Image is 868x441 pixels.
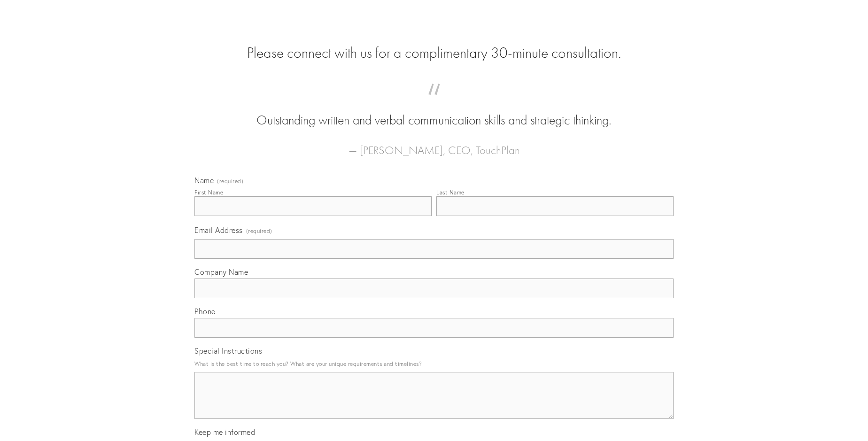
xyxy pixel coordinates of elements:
span: Keep me informed [194,427,255,437]
span: Email Address [194,225,243,235]
span: Phone [194,307,216,316]
p: What is the best time to reach you? What are your unique requirements and timelines? [194,357,674,370]
blockquote: Outstanding written and verbal communication skills and strategic thinking. [209,93,659,130]
h2: Please connect with us for a complimentary 30-minute consultation. [194,44,674,62]
span: Name [194,176,214,185]
div: First Name [194,189,223,196]
span: “ [209,93,659,111]
figcaption: — [PERSON_NAME], CEO, TouchPlan [209,130,659,160]
span: (required) [217,178,243,184]
span: (required) [246,224,272,237]
span: Special Instructions [194,346,262,356]
span: Company Name [194,267,248,277]
div: Last Name [436,189,465,196]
